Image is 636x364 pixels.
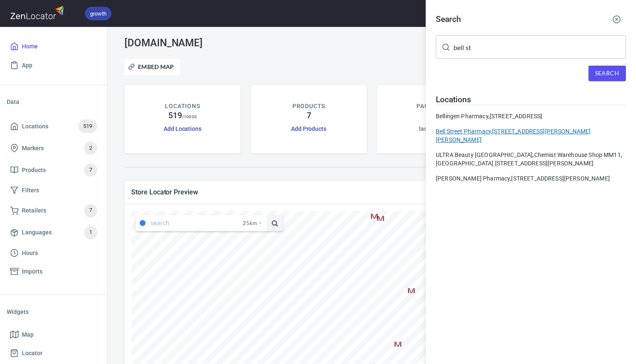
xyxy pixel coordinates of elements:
[588,66,626,81] button: Search
[436,151,626,167] a: ULTRA Beauty [GEOGRAPHIC_DATA],Chemist Warehouse Shop MM11, [GEOGRAPHIC_DATA] [STREET_ADDRESS][PE...
[436,127,626,144] a: Bell Street Pharmacy,[STREET_ADDRESS][PERSON_NAME][PERSON_NAME]
[436,14,461,24] h4: Search
[436,112,626,120] div: Bellingen Pharmacy, [STREET_ADDRESS]
[436,151,626,167] div: ULTRA Beauty [GEOGRAPHIC_DATA], Chemist Warehouse Shop MM11, [GEOGRAPHIC_DATA] [STREET_ADDRESS][P...
[436,127,626,144] div: Bell Street Pharmacy, [STREET_ADDRESS][PERSON_NAME][PERSON_NAME]
[453,35,626,59] input: Search for locations, markers or anything you want
[436,95,626,105] h4: Locations
[436,112,626,120] a: Bellingen Pharmacy,[STREET_ADDRESS]
[436,174,626,183] a: [PERSON_NAME] Pharmacy,[STREET_ADDRESS][PERSON_NAME]
[436,174,626,183] div: [PERSON_NAME] Pharmacy, [STREET_ADDRESS][PERSON_NAME]
[595,68,619,79] span: Search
